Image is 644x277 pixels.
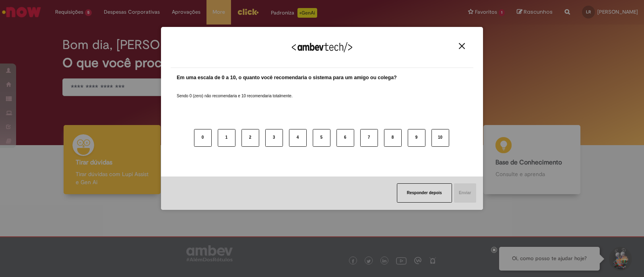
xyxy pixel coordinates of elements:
button: 4 [289,129,307,147]
button: Close [456,43,467,49]
button: 8 [384,129,402,147]
button: Responder depois [397,183,452,203]
label: Em uma escala de 0 a 10, o quanto você recomendaria o sistema para um amigo ou colega? [177,74,397,82]
button: 2 [242,129,259,147]
button: 1 [218,129,235,147]
button: 6 [336,129,354,147]
button: 3 [265,129,283,147]
img: Logo Ambevtech [292,42,352,52]
button: 7 [360,129,378,147]
button: 5 [313,129,330,147]
button: 9 [408,129,425,147]
label: Sendo 0 (zero) não recomendaria e 10 recomendaria totalmente. [177,84,293,99]
button: 0 [194,129,212,147]
img: Close [459,43,465,49]
button: 10 [431,129,449,147]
